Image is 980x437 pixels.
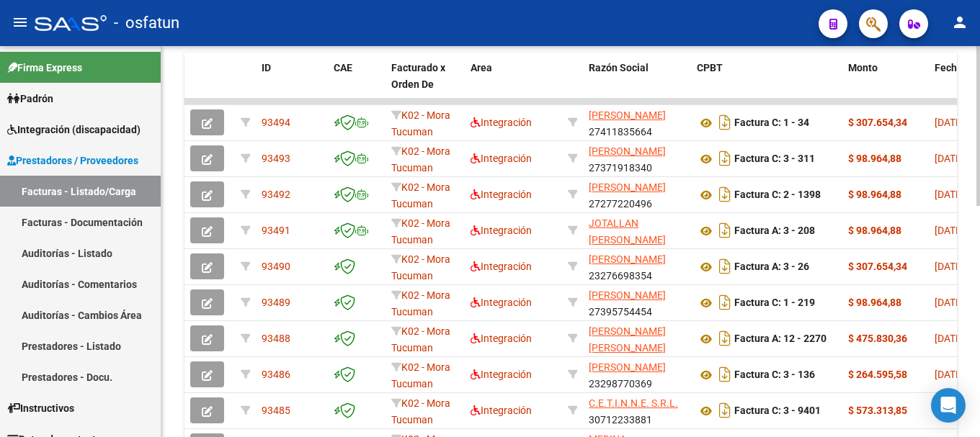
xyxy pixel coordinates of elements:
[848,297,901,308] strong: $ 98.964,88
[734,405,821,417] strong: Factura C: 3 - 9401
[848,405,907,416] strong: $ 573.313,85
[716,255,734,278] i: Descargar documento
[262,261,290,272] span: 93490
[848,333,907,344] strong: $ 475.830,36
[848,117,907,128] strong: $ 307.654,34
[471,369,532,380] span: Integración
[589,289,666,301] span: [PERSON_NAME]
[951,14,968,31] mat-icon: person
[262,297,290,308] span: 93489
[589,217,666,245] span: JOTALLAN [PERSON_NAME]
[12,14,29,31] mat-icon: menu
[471,117,532,128] span: Integración
[262,189,290,200] span: 93492
[583,53,691,116] datatable-header-cell: Razón Social
[262,333,290,344] span: 93488
[386,53,465,116] datatable-header-cell: Facturado x Orden De
[589,181,666,193] span: [PERSON_NAME]
[391,289,450,317] span: K02 - Mora Tucuman
[589,325,666,353] span: [PERSON_NAME] [PERSON_NAME]
[716,147,734,170] i: Descargar documento
[716,363,734,386] i: Descargar documento
[262,369,290,380] span: 93486
[931,388,966,423] div: Open Intercom Messenger
[471,405,532,416] span: Integración
[935,189,964,200] span: [DATE]
[471,153,532,164] span: Integración
[589,145,666,157] span: [PERSON_NAME]
[465,53,562,116] datatable-header-cell: Area
[848,189,901,200] strong: $ 98.964,88
[589,287,685,317] div: 27395754454
[328,53,386,116] datatable-header-cell: CAE
[589,359,685,389] div: 23298770369
[391,253,450,281] span: K02 - Mora Tucuman
[842,53,929,116] datatable-header-cell: Monto
[391,217,450,245] span: K02 - Mora Tucuman
[7,91,53,107] span: Padrón
[589,395,685,425] div: 30712233881
[589,143,685,174] div: 27371918340
[716,219,734,242] i: Descargar documento
[471,297,532,308] span: Integración
[935,333,964,344] span: [DATE]
[589,62,649,73] span: Razón Social
[716,111,734,134] i: Descargar documento
[262,405,290,416] span: 93485
[848,153,901,164] strong: $ 98.964,88
[471,189,532,200] span: Integración
[848,225,901,236] strong: $ 98.964,88
[697,62,723,73] span: CPBT
[471,62,492,73] span: Area
[391,325,450,353] span: K02 - Mora Tucuman
[716,399,734,422] i: Descargar documento
[848,62,878,73] span: Monto
[7,60,82,76] span: Firma Express
[691,53,842,116] datatable-header-cell: CPBT
[734,189,821,201] strong: Factura C: 2 - 1398
[7,122,141,138] span: Integración (discapacidad)
[334,62,352,73] span: CAE
[935,369,964,380] span: [DATE]
[262,62,271,73] span: ID
[734,117,809,129] strong: Factura C: 1 - 34
[589,323,685,353] div: 27254443005
[391,397,450,425] span: K02 - Mora Tucuman
[935,297,964,308] span: [DATE]
[734,261,809,273] strong: Factura A: 3 - 26
[935,225,964,236] span: [DATE]
[935,153,964,164] span: [DATE]
[471,333,532,344] span: Integración
[716,183,734,206] i: Descargar documento
[734,333,827,345] strong: Factura A: 12 - 2270
[935,261,964,272] span: [DATE]
[262,153,290,164] span: 93493
[7,153,138,168] span: Prestadores / Proveedores
[734,153,815,165] strong: Factura C: 3 - 311
[716,327,734,350] i: Descargar documento
[391,181,450,210] span: K02 - Mora Tucuman
[391,361,450,389] span: K02 - Mora Tucuman
[589,361,666,373] span: [PERSON_NAME]
[848,261,907,272] strong: $ 307.654,34
[589,215,685,245] div: 20302996734
[848,369,907,380] strong: $ 264.595,58
[935,117,964,128] span: [DATE]
[256,53,328,116] datatable-header-cell: ID
[114,7,179,39] span: - osfatun
[262,225,290,236] span: 93491
[589,107,685,138] div: 27411835664
[262,117,290,128] span: 93494
[716,291,734,314] i: Descargar documento
[734,297,815,309] strong: Factura C: 1 - 219
[391,62,445,90] span: Facturado x Orden De
[734,225,815,237] strong: Factura A: 3 - 208
[7,400,74,416] span: Instructivos
[589,109,666,121] span: [PERSON_NAME]
[734,369,815,381] strong: Factura C: 3 - 136
[589,251,685,281] div: 23276698354
[589,179,685,210] div: 27277220496
[391,109,450,138] span: K02 - Mora Tucuman
[471,225,532,236] span: Integración
[589,253,666,265] span: [PERSON_NAME]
